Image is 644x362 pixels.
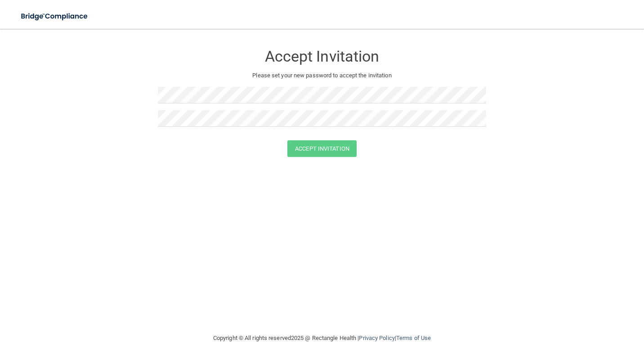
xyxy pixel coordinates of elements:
[158,48,486,65] h3: Accept Invitation
[165,70,479,81] p: Please set your new password to accept the invitation
[359,335,394,341] a: Privacy Policy
[13,7,96,26] img: bridge_compliance_login_screen.278c3ca4.svg
[158,324,486,353] div: Copyright © All rights reserved 2025 @ Rectangle Health | |
[396,335,431,341] a: Terms of Use
[287,140,357,157] button: Accept Invitation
